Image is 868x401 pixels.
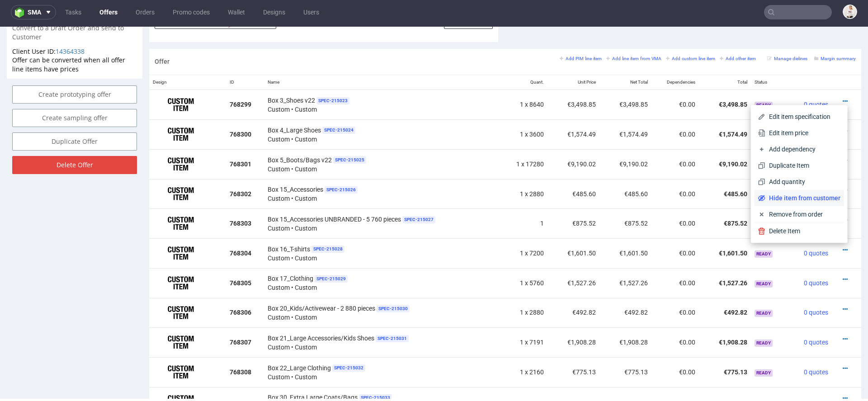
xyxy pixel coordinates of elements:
[606,29,661,34] small: Add line item from VMA
[158,156,203,179] img: ico-item-custom-a8f9c3db6a5631ce2f509e228e8b95abde266dc4376634de7b166047de09ff05.png
[268,307,374,316] span: Box 21_Large Accessories/Kids Shoes
[230,164,251,171] strong: 768302
[547,301,599,330] td: €1,908.28
[94,5,123,19] a: Offers
[804,253,828,260] span: 0 quotes
[547,182,599,212] td: €875.52
[501,271,547,301] td: 1 x 2880
[501,212,547,241] td: 1 x 7200
[804,372,828,379] span: 0 quotes
[268,69,498,87] div: Custom • Custom
[501,301,547,330] td: 1 x 7191
[599,330,651,360] td: €775.13
[230,342,251,349] strong: 768308
[844,5,856,18] img: Mari Fok
[56,20,85,29] a: 14364338
[130,5,160,19] a: Orders
[699,48,751,63] th: Total
[804,342,828,349] span: 0 quotes
[7,20,142,52] div: Offer can be converted when all offer line items have prices
[258,5,291,19] a: Designs
[699,360,751,390] td: €1,644.92
[15,7,28,18] img: logo
[501,241,547,271] td: 1 x 5760
[230,223,251,230] strong: 768304
[333,130,366,137] span: SPEC- 215025
[755,224,773,231] span: Ready
[12,82,137,100] a: Create sampling offer
[547,212,599,241] td: €1,601.50
[651,330,699,360] td: €0.00
[765,134,840,143] span: Duplicate Item
[699,63,751,93] td: €3,498.85
[377,278,410,286] span: SPEC- 215030
[599,241,651,271] td: €1,527.26
[804,223,828,230] span: 0 quotes
[268,277,498,295] div: Custom • Custom
[651,212,699,241] td: €0.00
[167,5,215,19] a: Promo codes
[699,152,751,182] td: €485.60
[222,5,250,19] a: Wallet
[751,48,790,63] th: Status
[230,134,251,141] strong: 768301
[599,360,651,390] td: €1,644.92
[311,219,344,226] span: SPEC- 215028
[230,253,251,260] strong: 768305
[268,366,498,384] div: Custom • Custom
[322,100,355,107] span: SPEC- 215024
[158,334,203,357] img: ico-item-custom-a8f9c3db6a5631ce2f509e228e8b95abde266dc4376634de7b166047de09ff05.png
[547,360,599,390] td: €1,644.92
[651,271,699,301] td: €0.00
[699,301,751,330] td: €1,908.28
[699,182,751,212] td: €875.52
[268,188,498,206] div: Custom • Custom
[599,152,651,182] td: €485.60
[547,123,599,152] td: €9,190.02
[599,123,651,152] td: €9,190.02
[755,313,773,320] span: Ready
[230,372,251,379] strong: 768309
[699,93,751,123] td: €1,574.49
[268,188,401,197] span: Box 15_Accessories UNBRANDED - 5 760 pieces
[264,48,501,63] th: Name
[767,29,807,34] small: Manage dielines
[230,193,251,200] strong: 768303
[268,69,315,78] span: Box 3_Shoes v22
[560,29,602,34] small: Add PIM line item
[268,336,498,354] div: Custom • Custom
[599,301,651,330] td: €1,908.28
[765,183,840,192] span: Remove from order
[230,312,251,319] strong: 768307
[651,360,699,390] td: €0.00
[720,29,756,34] small: Add other item
[268,247,313,256] span: Box 17_Clothing
[547,330,599,360] td: €775.13
[699,241,751,271] td: €1,527.26
[765,118,840,127] span: Add dependency
[359,368,392,375] span: SPEC- 215033
[501,123,547,152] td: 1 x 17280
[268,158,323,167] span: Box 15_Accessories
[599,63,651,93] td: €3,498.85
[298,5,325,19] a: Users
[547,63,599,93] td: €3,498.85
[268,217,498,236] div: Custom • Custom
[149,48,226,63] th: Design
[268,99,321,108] span: Box 4_Large Shoes
[158,304,203,327] img: ico-item-custom-a8f9c3db6a5631ce2f509e228e8b95abde266dc4376634de7b166047de09ff05.png
[651,48,699,63] th: Dependencies
[158,126,203,149] img: ico-item-custom-a8f9c3db6a5631ce2f509e228e8b95abde266dc4376634de7b166047de09ff05.png
[699,271,751,301] td: €492.82
[12,20,137,29] p: Client User ID:
[158,67,203,90] img: ico-item-custom-a8f9c3db6a5631ce2f509e228e8b95abde266dc4376634de7b166047de09ff05.png
[60,5,87,19] a: Tasks
[158,96,203,119] img: ico-item-custom-a8f9c3db6a5631ce2f509e228e8b95abde266dc4376634de7b166047de09ff05.png
[501,93,547,123] td: 1 x 3600
[804,74,828,81] span: 0 quotes
[332,338,365,345] span: SPEC- 215032
[765,102,840,111] span: Edit item price
[599,182,651,212] td: €875.52
[599,48,651,63] th: Net Total
[501,360,547,390] td: 1 x 1200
